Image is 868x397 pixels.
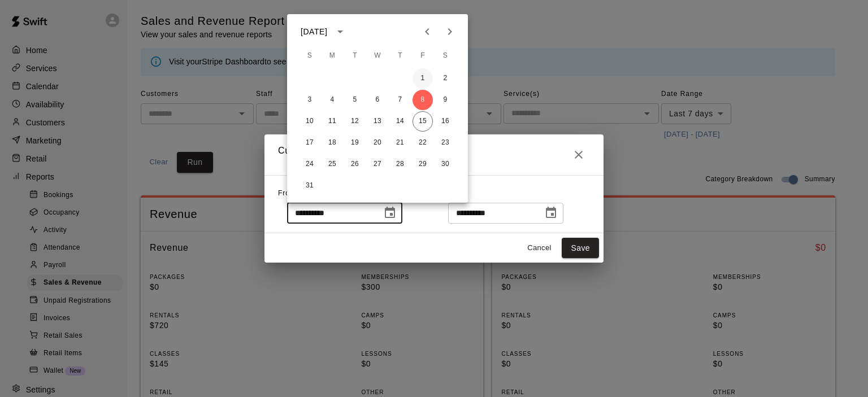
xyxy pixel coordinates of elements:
[540,202,562,224] button: Choose date, selected date is Aug 15, 2025
[435,90,455,110] button: 9
[300,154,320,174] button: 24
[567,143,590,166] button: Close
[367,133,388,153] button: 20
[322,111,342,132] button: 11
[300,111,320,132] button: 10
[435,154,455,174] button: 30
[413,133,433,153] button: 22
[562,238,599,259] button: Save
[521,239,557,257] button: Cancel
[278,189,315,197] span: From Date
[331,22,350,41] button: calendar view is open, switch to year view
[413,111,433,132] button: 15
[390,133,410,153] button: 21
[416,20,439,43] button: Previous month
[264,134,604,175] h2: Custom Event Date
[322,45,342,67] span: Monday
[435,111,455,132] button: 16
[435,133,455,153] button: 23
[367,111,388,132] button: 13
[413,68,433,89] button: 1
[390,90,410,110] button: 7
[300,176,320,196] button: 31
[439,20,461,43] button: Next month
[367,90,388,110] button: 6
[390,154,410,174] button: 28
[300,90,320,110] button: 3
[367,45,388,67] span: Wednesday
[301,26,327,38] div: [DATE]
[390,45,410,67] span: Thursday
[345,111,365,132] button: 12
[322,133,342,153] button: 18
[435,68,455,89] button: 2
[300,133,320,153] button: 17
[379,202,401,224] button: Choose date, selected date is Aug 8, 2025
[300,45,320,67] span: Sunday
[322,154,342,174] button: 25
[413,45,433,67] span: Friday
[345,133,365,153] button: 19
[322,90,342,110] button: 4
[413,154,433,174] button: 29
[367,154,388,174] button: 27
[435,45,455,67] span: Saturday
[390,111,410,132] button: 14
[345,45,365,67] span: Tuesday
[345,90,365,110] button: 5
[413,90,433,110] button: 8
[345,154,365,174] button: 26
